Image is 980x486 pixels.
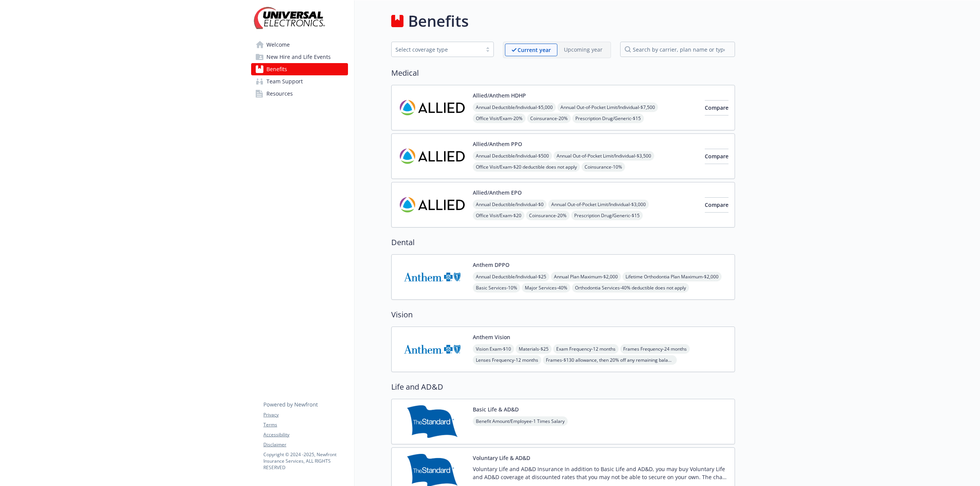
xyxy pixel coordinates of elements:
img: Standard Insurance Company carrier logo [398,405,467,438]
button: Allied/Anthem EPO [473,189,522,197]
span: Exam Frequency - 12 months [553,344,619,354]
h2: Dental [391,237,735,248]
h2: Vision [391,309,735,320]
a: Team Support [251,75,348,88]
span: Prescription Drug/Generic - $15 [572,114,644,123]
a: Terms [263,421,348,428]
h1: Benefits [408,10,469,33]
span: Major Services - 40% [522,283,570,293]
span: Annual Deductible/Individual - $5,000 [473,102,556,112]
button: Voluntary Life & AD&D [473,454,530,462]
a: Resources [251,88,348,100]
span: Benefit Amount/Employee - 1 Times Salary [473,416,568,426]
button: Anthem DPPO [473,261,510,269]
span: Materials - $25 [516,344,552,354]
span: Team Support [266,75,303,88]
span: Frames - $130 allowance, then 20% off any remaining balance [543,355,677,365]
button: Basic Life & AD&D [473,405,519,413]
span: Basic Services - 10% [473,283,520,293]
p: Current year [518,46,551,54]
a: New Hire and Life Events [251,51,348,63]
span: Upcoming year [557,44,609,56]
span: Coinsurance - 10% [581,162,625,172]
span: Office Visit/Exam - 20% [473,114,526,123]
span: Prescription Drug/Generic - $15 [571,211,643,220]
span: Welcome [266,39,290,51]
input: search by carrier, plan name or type [620,42,735,57]
span: Annual Deductible/Individual - $25 [473,272,549,281]
h2: Life and AD&D [391,381,735,393]
h2: Medical [391,67,735,79]
p: Copyright © 2024 - 2025 , Newfront Insurance Services, ALL RIGHTS RESERVED [263,451,348,471]
span: Coinsurance - 20% [526,211,570,220]
span: Annual Plan Maximum - $2,000 [551,272,621,281]
span: Annual Out-of-Pocket Limit/Individual - $3,500 [554,151,654,161]
span: Lifetime Orthodontia Plan Maximum - $2,000 [622,272,722,281]
img: Allied Benefit Systems LLC carrier logo [398,140,467,172]
span: Annual Deductible/Individual - $0 [473,200,547,209]
span: Compare [705,201,728,208]
a: Privacy [263,411,348,418]
span: Vision Exam - $10 [473,344,514,354]
span: Office Visit/Exam - $20 [473,211,524,220]
span: Orthodontia Services - 40% deductible does not apply [572,283,689,293]
button: Anthem Vision [473,333,510,341]
button: Allied/Anthem HDHP [473,91,526,99]
button: Compare [705,149,728,164]
span: Annual Out-of-Pocket Limit/Individual - $3,000 [548,200,649,209]
a: Accessibility [263,431,348,438]
span: Office Visit/Exam - $20 deductible does not apply [473,162,580,172]
img: Allied Benefit Systems LLC carrier logo [398,91,467,124]
button: Allied/Anthem PPO [473,140,522,148]
a: Benefits [251,63,348,75]
a: Welcome [251,39,348,51]
img: Allied Benefit Systems LLC carrier logo [398,189,467,221]
span: Annual Out-of-Pocket Limit/Individual - $7,500 [557,102,658,112]
span: Resources [266,88,293,100]
div: Select coverage type [395,46,478,54]
span: Benefits [266,63,287,75]
button: Compare [705,100,728,115]
span: Annual Deductible/Individual - $500 [473,151,552,161]
span: Compare [705,104,728,111]
img: Anthem Blue Cross carrier logo [398,261,467,293]
p: Upcoming year [564,46,603,54]
span: Coinsurance - 20% [527,114,571,123]
img: Anthem Blue Cross carrier logo [398,333,467,366]
a: Disclaimer [263,441,348,448]
span: Compare [705,153,728,160]
p: Voluntary Life and AD&D Insurance In addition to Basic Life and AD&D, you may buy Voluntary Life ... [473,465,728,481]
span: Frames Frequency - 24 months [620,344,690,354]
span: Lenses Frequency - 12 months [473,355,541,365]
span: New Hire and Life Events [266,51,331,63]
button: Compare [705,197,728,213]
